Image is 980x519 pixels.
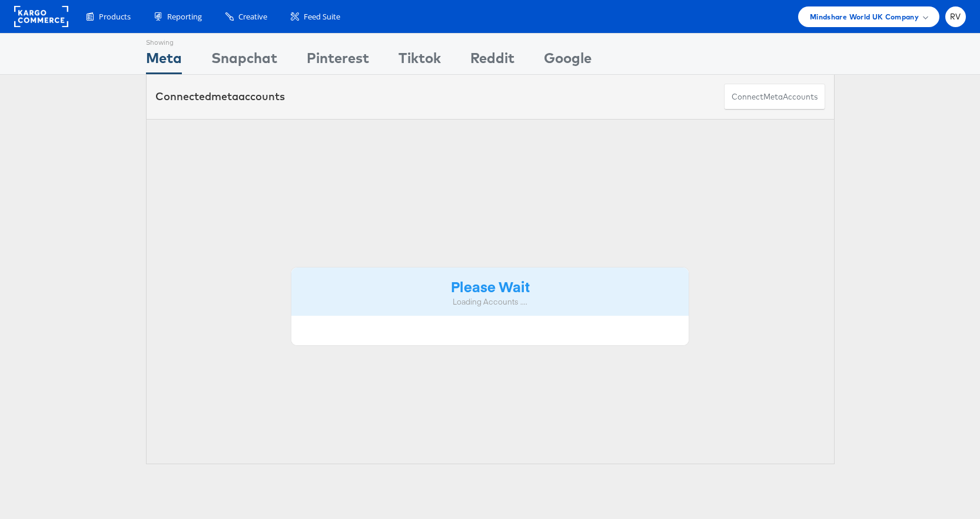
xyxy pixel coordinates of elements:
div: Reddit [470,48,514,74]
button: ConnectmetaAccounts [724,84,825,110]
div: Snapchat [211,48,277,74]
div: Meta [146,48,182,74]
div: Tiktok [398,48,441,74]
div: Connected accounts [155,89,285,104]
span: Creative [238,11,267,22]
strong: Please Wait [451,276,530,296]
div: Showing [146,34,182,48]
div: Google [544,48,592,74]
span: Products [99,11,131,22]
span: Feed Suite [304,11,340,22]
span: Reporting [167,11,202,22]
span: meta [763,91,783,103]
span: meta [211,90,238,103]
div: Loading Accounts .... [300,296,680,308]
span: Mindshare World UK Company [810,11,919,23]
span: RV [950,13,961,21]
div: Pinterest [307,48,369,74]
